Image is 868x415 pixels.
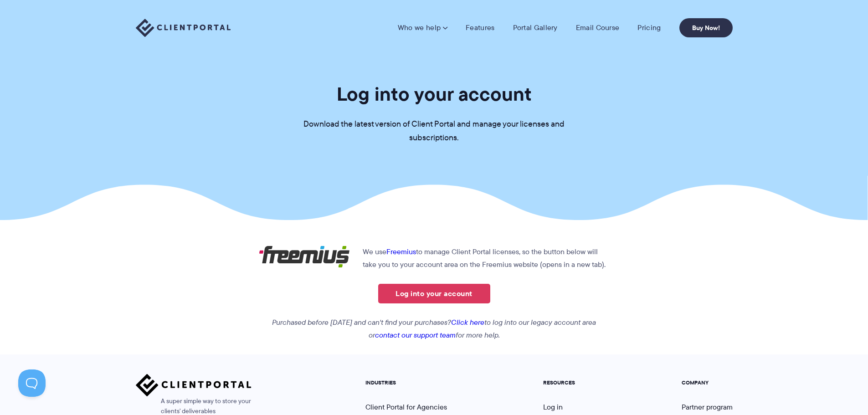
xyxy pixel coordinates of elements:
a: Pricing [637,23,661,32]
em: Purchased before [DATE] and can't find your purchases? to log into our legacy account area or for... [272,317,596,340]
h5: INDUSTRIES [365,379,457,386]
a: Email Course [576,23,620,32]
h5: COMPANY [682,379,733,386]
a: Partner program [682,402,733,412]
a: Portal Gallery [513,23,558,32]
a: contact our support team [375,330,456,340]
a: Click here [451,317,484,328]
a: Log into your account [378,284,490,303]
iframe: Toggle Customer Support [18,369,46,397]
h1: Log into your account [337,82,532,106]
h5: RESOURCES [543,379,596,386]
a: Buy Now! [679,18,733,37]
p: Download the latest version of Client Portal and manage your licenses and subscriptions. [298,118,571,145]
img: Freemius logo [259,246,350,268]
a: Freemius [386,246,416,257]
a: Features [466,23,494,32]
p: We use to manage Client Portal licenses, so the button below will take you to your account area o... [259,246,609,271]
a: Who we help [398,23,447,32]
a: Client Portal for Agencies [365,402,447,412]
a: Log in [543,402,563,412]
